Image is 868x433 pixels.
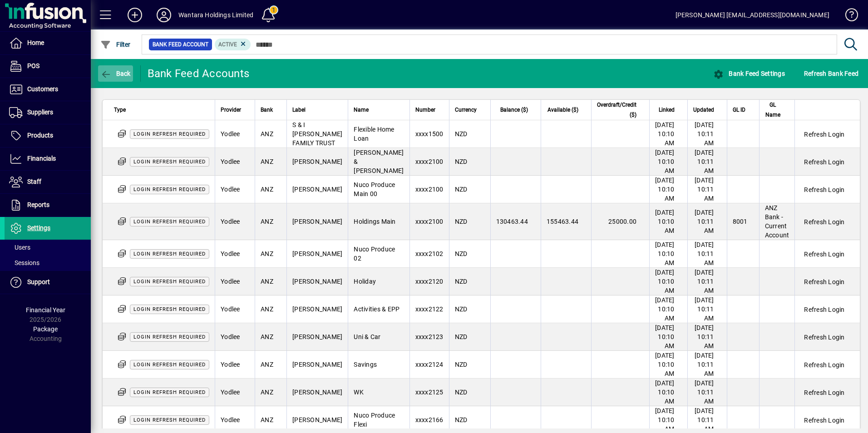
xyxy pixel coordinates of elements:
[221,416,240,423] span: Yodlee
[496,105,536,115] div: Balance ($)
[415,278,444,285] span: xxxx2120
[261,250,273,257] span: ANZ
[354,361,377,368] span: Savings
[711,65,787,82] button: Bank Feed Settings
[221,105,249,115] div: Provider
[261,416,273,423] span: ANZ
[687,351,727,379] td: [DATE] 10:11 AM
[130,277,209,285] app-status-label: Multi-factor authentication (MFA) refresh required
[804,305,844,314] span: Refresh Login
[221,389,240,396] span: Yodlee
[292,218,342,225] span: [PERSON_NAME]
[354,305,399,313] span: Activities & EPP
[292,186,342,193] span: [PERSON_NAME]
[221,250,240,257] span: Yodlee
[415,105,444,115] div: Number
[9,259,39,266] span: Sessions
[354,149,404,174] span: [PERSON_NAME] & [PERSON_NAME]
[804,333,844,342] span: Refresh Login
[802,65,861,82] button: Refresh Bank Feed
[415,105,435,115] span: Number
[133,251,206,257] span: Login refresh required
[804,217,844,226] span: Refresh Login
[153,40,208,49] span: Bank Feed Account
[687,148,727,176] td: [DATE] 10:11 AM
[733,218,748,225] span: 8001
[415,389,444,396] span: xxxx2125
[687,120,727,148] td: [DATE] 10:11 AM
[354,105,369,115] span: Name
[221,361,240,368] span: Yodlee
[130,305,209,312] app-status-label: Multi-factor authentication (MFA) refresh required
[178,8,253,22] div: Wantara Holdings Limited
[98,65,133,82] button: Back
[733,105,754,115] div: GL ID
[133,187,206,192] span: Login refresh required
[597,100,645,120] div: Overdraft/Credit ($)
[292,105,306,115] span: Label
[130,157,209,165] app-status-label: Multi-factor authentication (MFA) refresh required
[221,105,241,115] span: Provider
[27,155,56,162] span: Financials
[547,105,578,115] span: Available ($)
[261,361,273,368] span: ANZ
[804,185,844,194] span: Refresh Login
[804,277,844,286] span: Refresh Login
[91,65,141,82] app-page-header-button: Back
[415,130,444,138] span: xxxx1500
[5,124,91,147] a: Products
[221,186,240,193] span: Yodlee
[415,250,444,257] span: xxxx2102
[149,7,178,23] button: Profile
[649,120,687,148] td: [DATE] 10:10 AM
[292,361,342,368] span: [PERSON_NAME]
[27,224,50,231] span: Settings
[100,41,131,48] span: Filter
[27,39,44,46] span: Home
[649,351,687,379] td: [DATE] 10:10 AM
[804,130,844,139] span: Refresh Login
[130,388,209,395] app-status-label: Multi-factor authentication (MFA) refresh required
[800,214,848,230] button: Refresh Login
[415,158,444,165] span: xxxx2100
[765,100,781,120] span: GL Name
[649,203,687,240] td: [DATE] 10:10 AM
[649,148,687,176] td: [DATE] 10:10 AM
[9,244,30,251] span: Users
[27,278,50,285] span: Support
[120,7,149,23] button: Add
[804,360,844,369] span: Refresh Login
[292,250,342,257] span: [PERSON_NAME]
[292,416,342,423] span: [PERSON_NAME]
[133,306,206,312] span: Login refresh required
[133,389,206,395] span: Login refresh required
[649,379,687,406] td: [DATE] 10:10 AM
[687,295,727,323] td: [DATE] 10:11 AM
[804,250,844,259] span: Refresh Login
[27,108,53,116] span: Suppliers
[455,158,468,165] span: NZD
[547,105,587,115] div: Available ($)
[221,158,240,165] span: Yodlee
[5,240,91,255] a: Users
[455,416,468,423] span: NZD
[455,105,477,115] span: Currency
[261,186,273,193] span: ANZ
[713,70,785,77] span: Bank Feed Settings
[649,240,687,268] td: [DATE] 10:10 AM
[261,105,281,115] div: Bank
[415,333,444,340] span: xxxx2123
[221,218,240,225] span: Yodlee
[261,389,273,396] span: ANZ
[800,182,848,198] button: Refresh Login
[27,178,41,185] span: Staff
[148,66,250,81] div: Bank Feed Accounts
[649,323,687,351] td: [DATE] 10:10 AM
[5,32,91,54] a: Home
[354,278,376,285] span: Holiday
[100,70,131,77] span: Back
[261,333,273,340] span: ANZ
[292,158,342,165] span: [PERSON_NAME]
[261,105,273,115] span: Bank
[804,66,858,81] span: Refresh Bank Feed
